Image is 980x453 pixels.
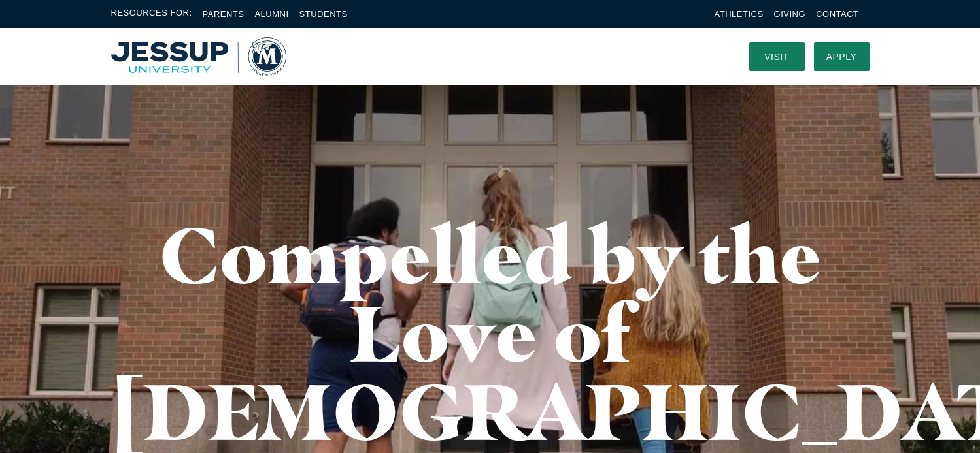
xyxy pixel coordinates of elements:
a: Students [299,9,348,19]
a: Apply [814,42,870,71]
a: Parents [203,9,245,19]
a: Visit [749,42,805,71]
a: Contact [816,9,858,19]
a: Alumni [254,9,288,19]
a: Giving [774,9,806,19]
a: Athletics [715,9,764,19]
a: Home [111,37,286,76]
h1: Compelled by the Love of [DEMOGRAPHIC_DATA] [111,215,870,450]
img: Multnomah University Logo [111,37,286,76]
span: Resources For: [111,7,192,22]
